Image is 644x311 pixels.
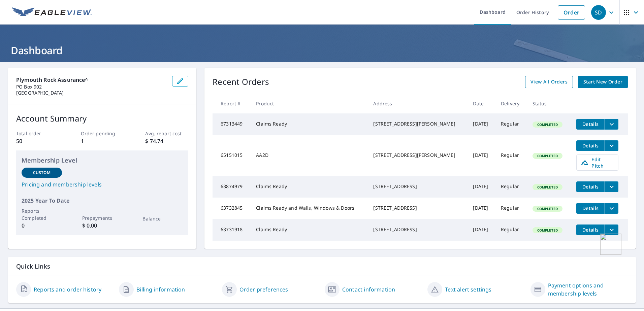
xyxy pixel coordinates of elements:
p: PO Box 902 [16,84,167,90]
a: Order [558,5,585,20]
th: Delivery [495,94,527,113]
th: Date [468,94,495,113]
button: filesDropdownBtn-63731918 [605,224,618,235]
p: Balance [142,215,183,222]
span: Details [580,227,601,233]
h1: Dashboard [8,43,636,57]
td: Claims Ready and Walls, Windows & Doors [251,198,368,219]
div: [STREET_ADDRESS] [373,205,462,211]
td: Regular [495,113,527,135]
span: Details [580,121,601,127]
td: Regular [495,135,527,176]
p: $ 74.74 [145,137,188,145]
div: [STREET_ADDRESS][PERSON_NAME] [373,120,462,127]
td: 63732845 [213,198,251,219]
th: Report # [213,94,251,113]
span: Completed [533,206,562,211]
a: Reports and order history [34,285,101,293]
p: [GEOGRAPHIC_DATA] [16,90,167,96]
p: Recent Orders [213,76,269,88]
button: filesDropdownBtn-65151015 [605,140,618,151]
td: Claims Ready [251,113,368,135]
button: detailsBtn-63874979 [576,181,605,192]
div: SD [591,5,606,20]
button: filesDropdownBtn-67313449 [605,119,618,130]
a: Start New Order [578,76,628,88]
p: 2025 Year To Date [22,197,183,205]
p: Total order [16,130,59,137]
button: detailsBtn-63731918 [576,224,605,235]
a: Contact information [342,285,395,293]
p: 0 [22,221,62,230]
td: 63731918 [213,219,251,241]
a: Payment options and membership levels [548,281,628,298]
a: View All Orders [525,76,573,88]
th: Address [368,94,468,113]
td: 67313449 [213,113,251,135]
p: Order pending [81,130,124,137]
span: Details [580,142,601,149]
button: detailsBtn-63732845 [576,203,605,214]
p: Account Summary [16,112,188,125]
td: [DATE] [468,198,495,219]
td: Claims Ready [251,176,368,198]
button: detailsBtn-67313449 [576,119,605,130]
p: 1 [81,137,124,145]
div: [STREET_ADDRESS][PERSON_NAME] [373,152,462,159]
td: Regular [495,198,527,219]
a: Text alert settings [445,285,491,293]
td: AA2D [251,135,368,176]
span: Completed [533,122,562,127]
td: [DATE] [468,135,495,176]
div: [STREET_ADDRESS] [373,183,462,190]
span: Start New Order [583,78,622,86]
p: Custom [33,170,51,176]
img: EV Logo [12,7,92,18]
button: detailsBtn-65151015 [576,140,605,151]
a: Order preferences [239,285,288,293]
button: filesDropdownBtn-63874979 [605,181,618,192]
a: Pricing and membership levels [22,180,183,188]
td: [DATE] [468,113,495,135]
p: 50 [16,137,59,145]
td: Claims Ready [251,219,368,241]
button: filesDropdownBtn-63732845 [605,203,618,214]
span: View All Orders [530,78,568,86]
p: Membership Level [22,156,183,165]
th: Status [527,94,571,113]
p: $ 0.00 [82,221,123,230]
td: Regular [495,176,527,198]
img: icon128gray.png [4,4,25,25]
span: Completed [533,228,562,233]
td: Regular [495,219,527,241]
p: Plymouth Rock Assurance^ [16,76,167,84]
p: Quick Links [16,262,628,271]
span: Edit Pitch [581,156,614,169]
th: Product [251,94,368,113]
span: Details [580,205,601,211]
span: Completed [533,185,562,189]
td: 63874979 [213,176,251,198]
td: [DATE] [468,176,495,198]
a: Edit Pitch [576,154,618,171]
td: 65151015 [213,135,251,176]
span: Completed [533,153,562,158]
p: Avg. report cost [145,130,188,137]
p: Prepayments [82,214,123,221]
td: [DATE] [468,219,495,241]
p: Reports Completed [22,207,62,221]
a: Billing information [136,285,185,293]
span: Details [580,183,601,190]
div: [STREET_ADDRESS] [373,226,462,233]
